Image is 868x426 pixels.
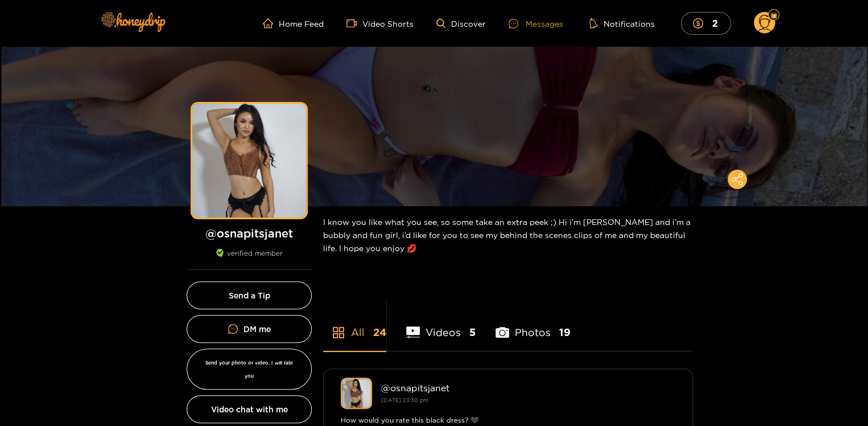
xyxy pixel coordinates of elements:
[381,383,675,393] div: @ osnapitsjanet
[332,326,345,339] span: appstore
[323,300,386,351] li: All
[509,17,563,30] div: Messages
[710,17,719,29] mark: 2
[586,18,658,29] button: Notifications
[341,415,675,426] div: How would you rate this black dress? 🖤
[495,300,571,351] li: Photos
[681,12,731,34] button: 2
[373,325,386,339] span: 24
[341,378,372,409] img: osnapitsjanet
[436,19,486,28] a: Discover
[263,18,324,28] a: Home Feed
[187,281,312,309] button: Send a Tip
[187,349,312,390] button: Send your photo or video, I will rate you
[187,249,312,270] div: verified member
[187,395,312,423] button: Video chat with me
[406,300,476,351] li: Videos
[469,325,476,339] span: 5
[381,397,428,403] small: [DATE] 23:30 pm
[346,18,362,28] span: video-camera
[187,315,312,343] a: DM me
[263,18,279,28] span: home
[346,18,414,28] a: Video Shorts
[693,18,709,28] span: dollar
[770,12,777,19] img: Fan Level
[323,206,693,264] div: I know you like what you see, so some take an extra peek ;) Hi i’m [PERSON_NAME] and i’m a bubbly...
[559,325,571,339] span: 19
[187,226,312,240] h1: @ osnapitsjanet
